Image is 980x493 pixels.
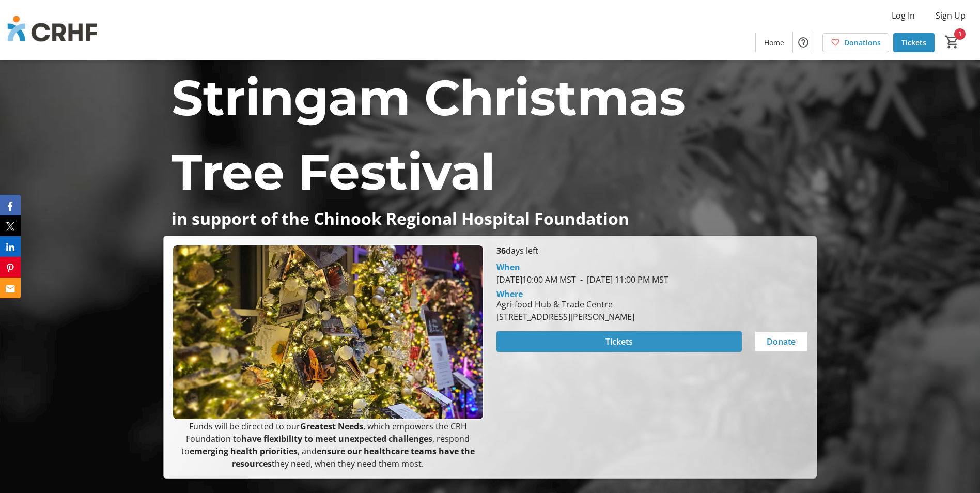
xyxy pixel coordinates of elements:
button: Donate [754,331,808,352]
span: Sign Up [936,9,966,22]
span: Tickets [901,37,926,48]
div: [STREET_ADDRESS][PERSON_NAME] [496,311,634,323]
a: Donations [822,33,889,52]
button: Log In [883,7,923,24]
span: - [576,274,587,285]
strong: emerging health priorities [190,445,298,457]
span: 36 [496,245,506,256]
a: Tickets [893,33,935,52]
p: Funds will be directed to our , which empowers the CRH Foundation to , respond to , and they need... [172,420,484,470]
strong: Greatest Needs [300,421,363,432]
button: Help [793,32,814,53]
button: Cart [943,33,961,51]
a: Home [756,33,792,52]
p: days left [496,244,808,257]
p: in support of the Chinook Regional Hospital Foundation [172,209,808,227]
span: [DATE] 10:00 AM MST [496,274,576,285]
span: Donations [844,37,881,48]
img: Campaign CTA Media Photo [172,244,484,420]
span: Donate [767,335,796,348]
strong: have flexibility to meet unexpected challenges [241,433,432,444]
div: Where [496,290,523,298]
button: Tickets [496,331,742,352]
strong: ensure our healthcare teams have the resources [232,445,475,469]
span: Log In [892,9,915,22]
button: Sign Up [927,7,974,24]
span: Stringam Christmas Tree Festival [172,67,685,202]
span: [DATE] 11:00 PM MST [576,274,668,285]
div: When [496,261,520,273]
span: Home [764,37,784,48]
div: Agri-food Hub & Trade Centre [496,298,634,311]
span: Tickets [605,335,633,348]
img: Chinook Regional Hospital Foundation's Logo [6,4,98,56]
